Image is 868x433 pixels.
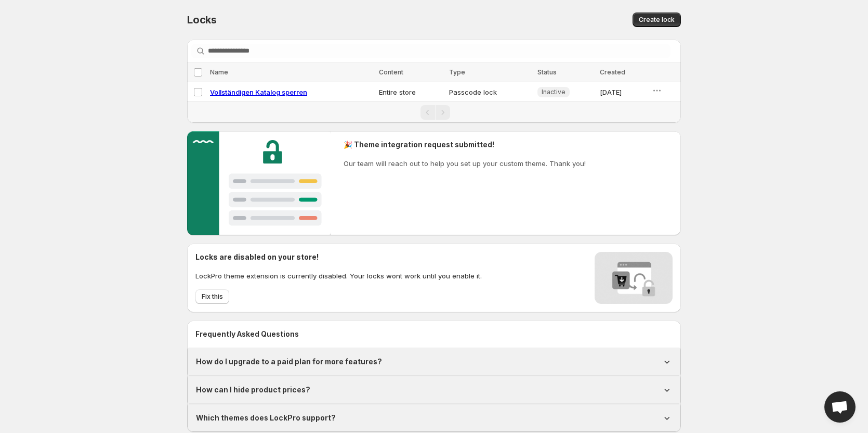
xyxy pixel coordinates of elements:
span: Locks [187,14,217,26]
span: Inactive [542,88,565,96]
nav: Pagination [187,101,681,123]
button: Fix this [195,289,229,304]
div: Open chat [824,391,856,423]
h1: How can I hide product prices? [196,385,310,395]
h2: Frequently Asked Questions [195,329,673,339]
h1: How do I upgrade to a paid plan for more features? [196,356,382,367]
span: Create lock [639,16,675,24]
h2: 🎉 Theme integration request submitted! [344,139,586,150]
span: Fix this [202,292,223,301]
h2: Locks are disabled on your store! [195,252,482,262]
a: Vollständigen Katalog sperren [210,88,307,96]
span: Type [449,68,465,76]
td: Entire store [376,82,446,102]
span: Created [600,68,625,76]
h1: Which themes does LockPro support? [196,413,336,423]
p: LockPro theme extension is currently disabled. Your locks wont work until you enable it. [195,271,482,281]
p: Our team will reach out to help you set up your custom theme. Thank you! [344,158,586,169]
button: Create lock [633,12,681,27]
span: Status [537,68,557,76]
td: [DATE] [597,82,649,102]
img: Customer support [187,131,331,235]
span: Name [210,68,228,76]
td: Passcode lock [446,82,534,102]
span: Content [379,68,403,76]
img: Locks disabled [595,252,673,304]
